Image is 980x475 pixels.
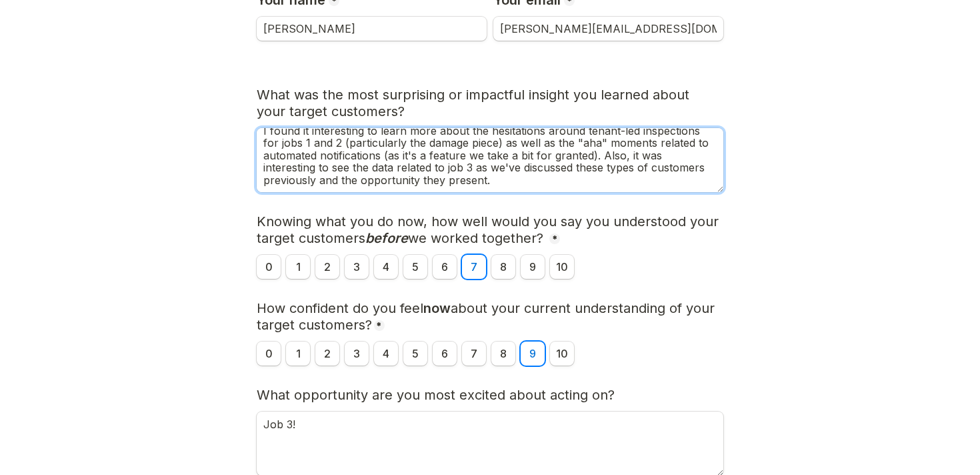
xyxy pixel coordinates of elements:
span: before [365,230,408,246]
span: What was the most surprising or impactful insight you learned about your target customers? [257,87,693,119]
span: What opportunity are you most excited about acting on? [257,387,615,403]
textarea: What was the most surprising or impactful insight you learned about your target customers? [257,128,723,192]
span: we worked together? [408,230,543,246]
h3: now [257,300,723,334]
input: Your name [257,17,487,41]
span: Knowing what you do now, how well would you say you understood your target customers [257,213,723,246]
span: about your current understanding of your target customers? [257,300,719,333]
input: Your email [493,17,723,41]
span: How confident do you feel [257,300,423,316]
